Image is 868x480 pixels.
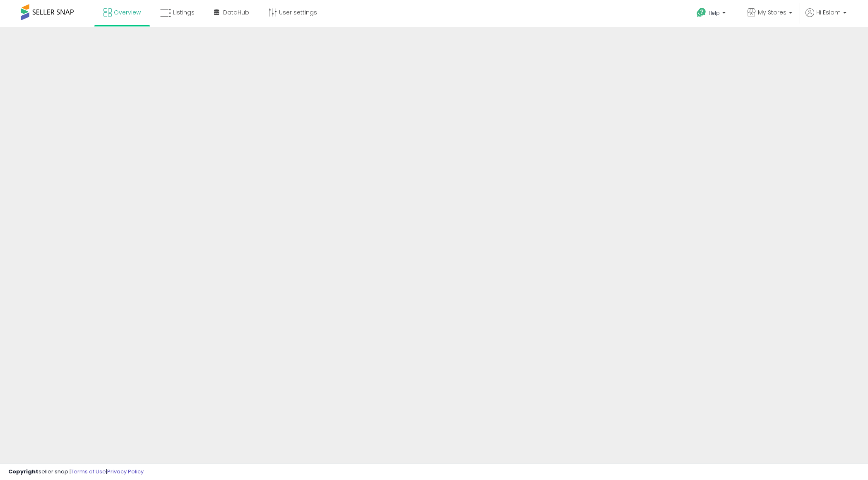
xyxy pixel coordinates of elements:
[805,8,846,27] a: Hi Eslam
[816,8,841,17] span: Hi Eslam
[114,8,141,17] span: Overview
[173,8,195,17] span: Listings
[696,7,707,18] i: Get Help
[690,1,734,27] a: Help
[709,10,720,17] span: Help
[758,8,786,17] span: My Stores
[223,8,249,17] span: DataHub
